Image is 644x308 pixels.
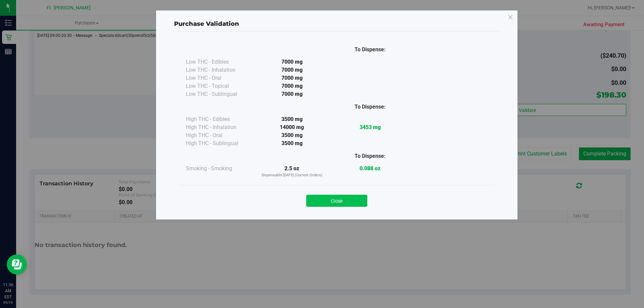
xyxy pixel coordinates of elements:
div: Smoking - Smoking [186,165,253,173]
div: 7000 mg [253,66,331,74]
div: To Dispense: [331,152,409,160]
span: Purchase Validation [174,20,239,27]
div: High THC - Sublingual [186,139,253,147]
button: Close [306,195,367,207]
div: 7000 mg [253,90,331,98]
div: Low THC - Topical [186,82,253,90]
div: Low THC - Oral [186,74,253,82]
div: 7000 mg [253,74,331,82]
iframe: Resource center [7,254,27,274]
div: Low THC - Edibles [186,58,253,66]
div: 3500 mg [253,139,331,147]
div: Low THC - Sublingual [186,90,253,98]
div: 3500 mg [253,115,331,123]
div: 7000 mg [253,58,331,66]
strong: 3453 mg [360,124,381,130]
div: High THC - Oral [186,131,253,139]
div: 7000 mg [253,82,331,90]
div: High THC - Inhalation [186,123,253,131]
div: 3500 mg [253,131,331,139]
div: 14000 mg [253,123,331,131]
div: Low THC - Inhalation [186,66,253,74]
div: 2.5 oz [253,165,331,178]
div: To Dispense: [331,46,409,54]
div: High THC - Edibles [186,115,253,123]
strong: 0.088 oz [360,165,380,172]
p: Dispensable [DATE] (Current Orders) [253,173,331,178]
div: To Dispense: [331,103,409,111]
